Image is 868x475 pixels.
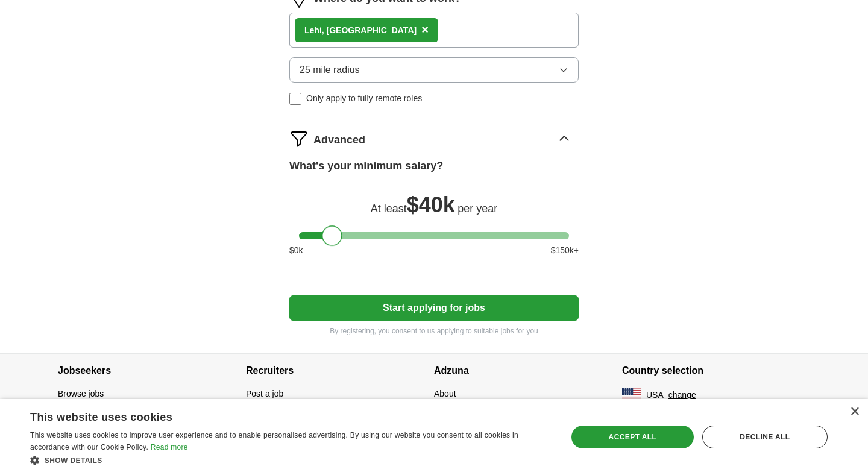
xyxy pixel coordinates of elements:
span: Only apply to fully remote roles [306,92,422,105]
a: Read more, opens a new window [151,443,188,451]
span: USA [646,389,664,401]
a: Browse jobs [58,389,104,398]
input: Only apply to fully remote roles [289,93,301,105]
div: Accept all [571,426,694,448]
div: Decline all [702,426,828,448]
span: $ 40k [407,192,455,217]
div: Close [850,407,859,417]
span: Advanced [313,132,365,148]
span: At least [371,203,407,215]
p: By registering, you consent to us applying to suitable jobs for you [289,326,579,336]
h4: Country selection [622,354,810,388]
img: filter [289,129,309,148]
div: This website uses cookies [30,406,521,424]
div: , [GEOGRAPHIC_DATA] [304,24,417,37]
label: What's your minimum salary? [289,158,443,174]
a: About [434,389,456,398]
strong: Lehi [304,25,322,35]
span: Show details [45,456,102,465]
span: × [421,23,429,36]
button: Start applying for jobs [289,295,579,321]
span: This website uses cookies to improve user experience and to enable personalised advertising. By u... [30,431,518,451]
div: Show details [30,454,552,466]
a: Post a job [246,389,283,398]
span: $ 150 k+ [551,244,579,257]
span: per year [458,203,497,215]
span: 25 mile radius [300,63,360,77]
button: change [668,389,696,401]
span: $ 0 k [289,244,303,257]
button: × [421,21,429,39]
button: 25 mile radius [289,57,579,83]
img: US flag [622,388,641,402]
